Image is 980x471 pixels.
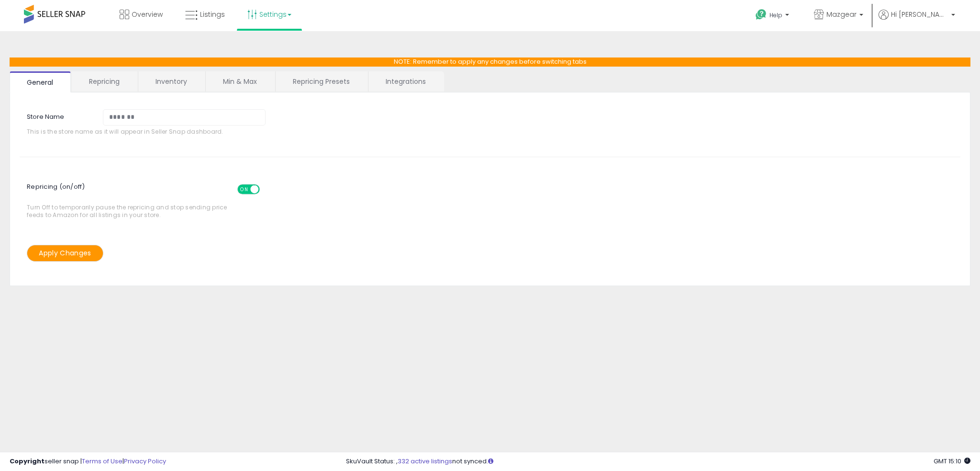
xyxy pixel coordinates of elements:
span: Turn Off to temporarily pause the repricing and stop sending price feeds to Amazon for all listin... [27,180,232,218]
a: Privacy Policy [124,457,166,466]
a: Min & Max [206,71,274,92]
div: seller snap | | [10,457,166,466]
span: Overview [132,10,163,19]
button: Apply Changes [27,245,103,262]
span: Mazgear [826,10,857,19]
a: Integrations [368,71,443,92]
a: Inventory [138,71,204,92]
span: 2025-08-15 15:10 GMT [934,457,970,466]
a: Hi [PERSON_NAME] [879,10,955,31]
span: OFF [258,185,274,194]
strong: Copyright [10,457,45,466]
div: SkuVault Status: , not synced. [346,457,970,466]
i: Click here to read more about un-synced listings. [488,458,493,464]
span: Repricing (on/off) [27,177,268,204]
i: Get Help [755,9,767,21]
a: Repricing [72,71,137,92]
span: Help [769,11,782,19]
label: Store Name [20,109,96,122]
a: 332 active listings [398,457,452,466]
a: Help [748,1,799,31]
span: ON [238,185,250,194]
span: Hi [PERSON_NAME] [891,10,948,19]
span: This is the store name as it will appear in Seller Snap dashboard. [27,128,273,135]
a: General [10,71,71,92]
span: Listings [200,10,225,19]
p: NOTE: Remember to apply any changes before switching tabs [10,57,970,67]
a: Repricing Presets [276,71,367,92]
a: Terms of Use [82,457,122,466]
